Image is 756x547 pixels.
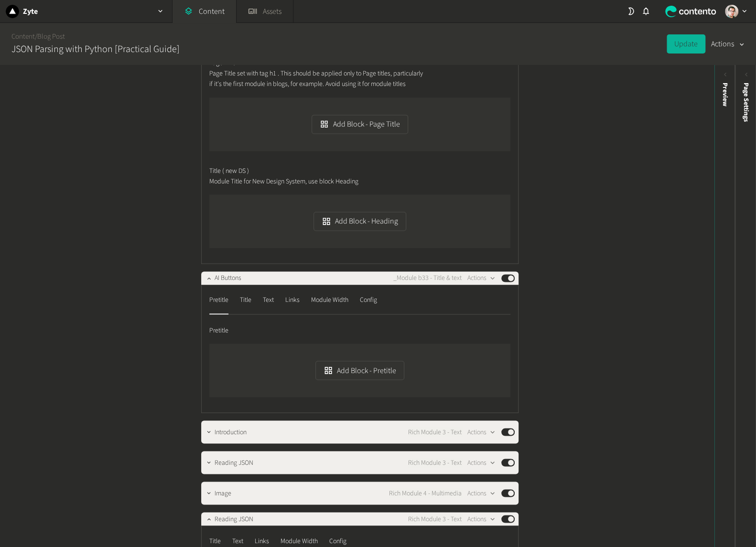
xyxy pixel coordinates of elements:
[467,457,496,468] button: Actions
[23,6,38,17] h2: Zyte
[720,83,730,107] div: Preview
[467,513,496,525] button: Actions
[711,34,745,54] button: Actions
[311,292,348,308] div: Module Width
[240,292,251,308] div: Title
[215,458,253,468] span: Reading JSON
[408,514,462,524] span: Rich Module 3 - Text
[313,212,406,231] button: Add Block - Heading
[467,272,496,284] button: Actions
[467,487,496,499] button: Actions
[725,5,738,18] img: Lucas Pescador
[209,292,228,308] div: Pretitle
[667,34,705,54] button: Update
[360,292,377,308] div: Config
[393,273,462,283] span: _Module b33 - Title & text
[215,427,247,437] span: Introduction
[209,166,249,176] span: Title ( new DS )
[37,32,65,42] a: Blog Post
[11,32,35,42] a: Content
[11,42,180,56] h2: JSON Parsing with Python [Practical Guide]
[285,292,300,308] div: Links
[215,488,231,498] span: Image
[215,514,253,524] span: Reading JSON
[209,326,228,336] span: Pretitle
[6,5,19,18] img: Zyte
[209,68,427,90] p: Page Title set with tag h1 . This should be applied only to Page titles, particularly if it's the...
[408,427,462,437] span: Rich Module 3 - Text
[467,426,496,438] button: Actions
[215,273,241,283] span: AI Buttons
[263,292,274,308] div: Text
[209,176,427,187] p: Module Title for New Design System, use block Heading
[408,458,462,468] span: Rich Module 3 - Text
[315,361,404,380] button: Add Block - Pretitle
[389,488,462,498] span: Rich Module 4 - Multimedia
[35,32,37,42] span: /
[312,115,408,134] button: Add Block - Page Title
[741,83,751,122] span: Page Settings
